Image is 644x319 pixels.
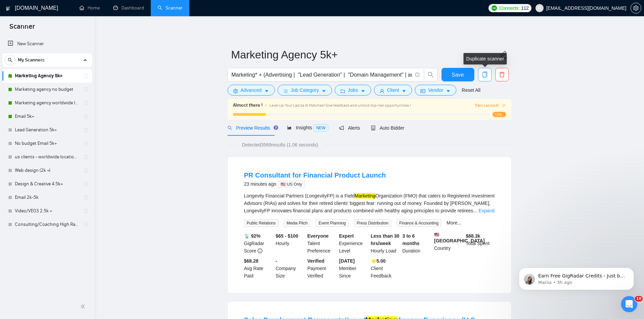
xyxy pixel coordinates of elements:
span: caret-down [321,88,326,94]
span: caret-down [361,88,365,94]
div: Country [433,232,464,255]
span: Media Pitch [284,219,311,227]
a: Consulting/Coaching High Rates only [15,218,79,231]
span: idcard [421,88,425,94]
span: 112 [521,4,528,12]
b: ⭐️ 5.00 [371,258,386,264]
span: Train Laziza AI [475,102,506,109]
span: Insights [287,125,328,130]
a: Marketing agency worldwide location [15,96,79,110]
span: setting [631,5,641,11]
b: [DATE] [339,258,355,264]
span: edit [499,50,508,59]
b: 📡 92% [244,233,261,239]
a: Expand [479,208,495,213]
span: 13% [493,112,506,117]
a: searchScanner [158,5,183,11]
div: Avg Rate Paid [243,257,275,280]
img: logo [6,3,10,14]
span: holder [83,208,89,214]
div: Duration [401,232,433,255]
mark: Marketing [355,193,375,198]
span: Almost there ! [233,102,263,109]
b: $68.28 [244,258,259,264]
span: copy [478,72,491,78]
span: caret-down [446,88,451,94]
span: Jobs [348,86,358,94]
span: Event Planning [316,219,349,227]
button: setting [630,3,641,14]
b: Expert [339,233,354,239]
span: Save [452,71,464,79]
span: folder [340,88,345,94]
iframe: Intercom live chat [621,296,637,312]
div: Hourly [274,232,306,255]
span: Connects: [499,4,520,12]
span: double-left [80,303,87,310]
div: 23 minutes ago [244,180,386,188]
span: area-chart [287,125,292,130]
b: $65 - $100 [276,233,298,239]
button: settingAdvancedcaret-down [228,85,275,96]
span: robot [371,126,376,130]
span: holder [83,195,89,200]
a: Marketing Agency 5k+ [15,69,79,83]
span: Level Up Your Laziza AI Matches! Give feedback and unlock top-tier opportunities ! [269,103,411,108]
b: - [276,258,277,264]
b: Less than 30 hrs/week [371,233,400,246]
a: New Scanner [8,37,87,51]
span: setting [233,88,238,94]
div: Experience Level [338,232,369,255]
button: barsJob Categorycaret-down [278,85,332,96]
span: holder [83,141,89,146]
b: Everyone [307,233,329,239]
img: upwork-logo.png [492,5,497,11]
span: holder [83,222,89,227]
span: Scanner [4,22,40,36]
a: PR Consultant for Financial Product Launch [244,171,386,179]
span: ... [473,208,477,213]
span: Public Relations [244,219,279,227]
span: user [537,6,542,10]
span: NEW [313,124,328,132]
div: Client Feedback [369,257,401,280]
a: No budget Email 5k+ [15,137,79,150]
span: search [5,58,15,62]
span: notification [339,126,344,130]
a: dashboardDashboard [113,5,144,11]
span: Detected 3569 results (1.06 seconds) [237,141,323,149]
div: Company Size [274,257,306,280]
span: holder [83,114,89,119]
span: Finance & Accounting [397,219,441,227]
div: Longevity Financial Partners (LongevityFP) is a Field Organization (FMO) that caters to Registere... [244,192,495,214]
span: holder [83,154,89,160]
div: Duplicate scanner [463,53,507,64]
div: Payment Verified [306,257,338,280]
span: info-circle [258,248,262,253]
a: Video/VEO3 2.5k + [15,204,79,218]
span: bars [283,88,288,94]
b: 3 to 6 months [402,233,420,246]
span: caret-down [402,88,406,94]
b: [GEOGRAPHIC_DATA] [434,232,485,243]
span: 10 [635,296,643,301]
span: Auto Bidder [371,125,404,131]
button: userClientcaret-down [374,85,412,96]
span: caret-down [264,88,269,94]
span: Alerts [339,125,360,131]
span: delete [496,72,508,78]
button: Save [442,68,474,81]
a: us clients - worldwide location Email 5k+ [15,150,79,164]
div: Total Spent [464,232,496,255]
span: 🇺🇸 US Only [278,181,305,188]
span: Job Category [291,86,319,94]
span: holder [83,87,89,92]
span: holder [83,168,89,173]
a: Design & Creative 4.5k+ [15,177,79,191]
span: Preview Results [228,125,276,131]
div: Member Since [338,257,369,280]
span: Vendor [428,86,443,94]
